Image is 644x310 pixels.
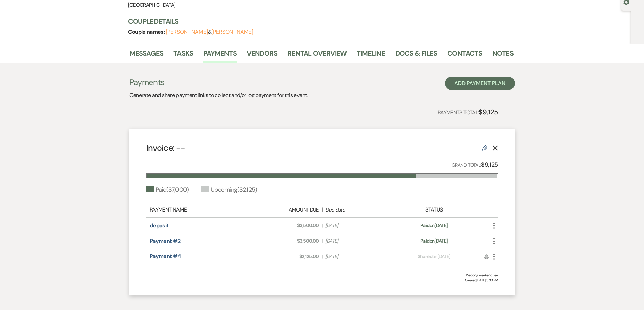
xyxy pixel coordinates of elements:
[391,253,477,260] div: on [DATE]
[391,222,477,229] div: on [DATE]
[150,237,181,245] a: Payment #2
[146,273,498,278] div: Wedding weekend Fee
[438,107,498,117] p: Payments Total:
[203,48,237,63] a: Payments
[211,29,253,35] button: [PERSON_NAME]
[257,253,319,260] span: $2,125.00
[146,142,185,154] h4: Invoice:
[325,222,387,229] span: [DATE]
[321,253,322,260] span: |
[150,206,253,214] div: Payment Name
[173,48,193,63] a: Tasks
[201,185,257,194] div: Upcoming ( $2,125 )
[357,48,385,63] a: Timeline
[129,91,308,100] p: Generate and share payment links to collect and/or log payment for this event.
[492,48,514,63] a: Notes
[420,222,429,228] span: Paid
[325,237,387,245] span: [DATE]
[150,253,181,260] a: Payment #4
[257,222,319,229] span: $3,500.00
[128,28,166,35] span: Couple names:
[452,160,498,170] p: Grand Total:
[447,48,482,63] a: Contacts
[146,278,498,283] span: Created: [DATE] 3:30 PM
[395,48,437,63] a: Docs & Files
[287,48,347,63] a: Rental Overview
[418,253,432,259] span: Shared
[391,206,477,214] div: Status
[420,238,429,244] span: Paid
[257,237,319,245] span: $3,500.00
[321,237,322,245] span: |
[391,237,477,245] div: on [DATE]
[129,77,308,88] h3: Payments
[253,206,391,214] div: |
[176,142,185,153] span: --
[166,29,253,35] span: &
[247,48,277,63] a: Vendors
[479,108,498,116] strong: $9,125
[325,253,387,260] span: [DATE]
[166,29,208,35] button: [PERSON_NAME]
[325,206,387,214] div: Due date
[128,2,176,8] span: [GEOGRAPHIC_DATA]
[445,77,515,90] button: Add Payment Plan
[128,17,507,26] h3: Couple Details
[129,48,164,63] a: Messages
[321,222,322,229] span: |
[146,185,189,194] div: Paid ( $7,000 )
[257,206,319,214] div: Amount Due
[150,222,169,229] a: deposit
[481,161,498,169] strong: $9,125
